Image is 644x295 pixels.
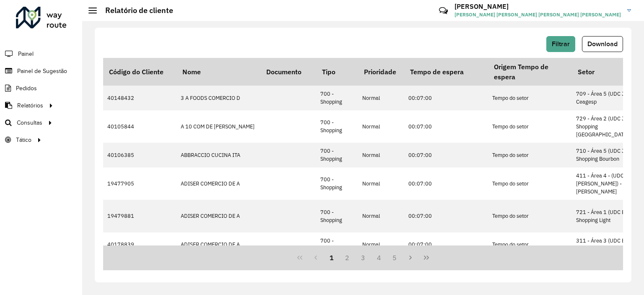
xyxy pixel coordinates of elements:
[488,200,572,232] td: Tempo do setor
[488,232,572,257] td: Tempo do setor
[358,232,404,257] td: Normal
[18,50,34,58] span: Painel
[404,58,488,86] th: Tempo de espera
[17,67,67,76] span: Painel de Sugestão
[434,2,452,20] a: Contato Rápido
[358,58,404,86] th: Prioridade
[418,250,434,266] button: Last Page
[404,232,488,257] td: 00:07:00
[103,232,177,257] td: 40178839
[371,250,387,266] button: 4
[17,118,42,127] span: Consultas
[404,110,488,143] td: 00:07:00
[387,250,403,266] button: 5
[454,3,621,10] h3: [PERSON_NAME]
[488,86,572,110] td: Tempo do setor
[103,86,177,110] td: 40148432
[324,250,340,266] button: 1
[177,86,260,110] td: 3 A FOODS COMERCIO D
[358,86,404,110] td: Normal
[488,110,572,143] td: Tempo do setor
[316,143,358,167] td: 700 - Shopping
[358,200,404,232] td: Normal
[404,200,488,232] td: 00:07:00
[454,11,621,18] span: [PERSON_NAME] [PERSON_NAME] [PERSON_NAME] [PERSON_NAME]
[103,200,177,232] td: 19479881
[177,143,260,167] td: ABBRACCIO CUCINA ITA
[582,36,623,52] button: Download
[404,167,488,200] td: 00:07:00
[260,58,316,86] th: Documento
[546,36,575,52] button: Filtrar
[316,200,358,232] td: 700 - Shopping
[339,250,355,266] button: 2
[316,167,358,200] td: 700 - Shopping
[316,58,358,86] th: Tipo
[103,167,177,200] td: 19477905
[402,250,418,266] button: Next Page
[488,143,572,167] td: Tempo do setor
[97,6,173,15] h2: Relatório de cliente
[552,40,570,47] span: Filtrar
[177,232,260,257] td: ADISER COMERCIO DE A
[17,101,43,110] span: Relatórios
[177,110,260,143] td: A 10 COM DE [PERSON_NAME]
[316,232,358,257] td: 700 - Shopping
[103,143,177,167] td: 40106385
[404,86,488,110] td: 00:07:00
[177,200,260,232] td: ADISER COMERCIO DE A
[316,86,358,110] td: 700 - Shopping
[177,167,260,200] td: ADISER COMERCIO DE A
[316,110,358,143] td: 700 - Shopping
[358,167,404,200] td: Normal
[355,250,371,266] button: 3
[404,143,488,167] td: 00:07:00
[587,40,618,47] span: Download
[358,110,404,143] td: Normal
[488,167,572,200] td: Tempo do setor
[16,84,37,93] span: Pedidos
[103,110,177,143] td: 40105844
[358,143,404,167] td: Normal
[103,58,177,86] th: Código do Cliente
[177,58,260,86] th: Nome
[16,136,31,144] span: Tático
[488,58,572,86] th: Origem Tempo de espera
